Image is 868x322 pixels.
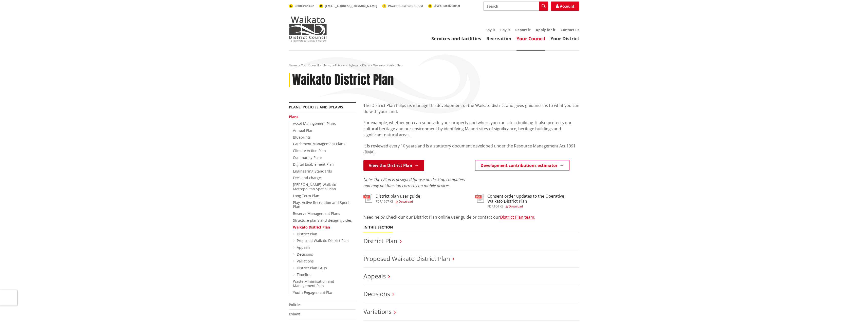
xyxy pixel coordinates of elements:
[363,272,386,280] a: Appeals
[428,4,460,8] a: @WaikatoDistrict
[293,200,349,209] a: Play, Active Recreation and Sport Plan
[550,35,579,42] a: Your District
[500,27,510,32] a: Pay it
[293,162,334,167] a: Digital Enablement Plan
[293,121,336,126] a: Asset Management Plans
[363,194,420,203] a: District plan user guide pdf,1697 KB Download
[363,160,424,171] a: View the District Plan
[500,214,535,220] a: District Plan team.
[295,4,314,8] span: 0800 492 452
[293,225,330,230] a: Waikato District Plan
[293,148,326,153] a: Climate Action Plan
[322,63,359,67] a: Plans, policies and bylaws
[376,200,420,203] div: ,
[293,218,352,223] a: Structure plans and design guides
[494,204,504,209] span: 164 KB
[516,35,545,42] a: Your Council
[509,204,523,209] span: Download
[293,135,311,140] a: Blueprints
[382,4,423,8] a: WaikatoDistrictCouncil
[297,252,313,257] a: Decisions
[297,232,317,236] a: District Plan
[382,199,394,204] span: 1697 KB
[845,301,863,319] iframe: Messenger Launcher
[292,73,394,87] h1: Waikato District Plan
[363,290,390,298] a: Decisions
[289,302,302,307] a: Policies
[289,63,579,68] nav: breadcrumb
[301,63,319,67] a: Your Council
[363,102,579,115] p: The District Plan helps us manage the development of the Waikato district and gives guidance as t...
[483,2,548,11] input: Search input
[362,63,370,67] a: Plans
[431,35,481,42] a: Services and facilities
[289,312,301,316] a: Bylaws
[297,259,314,263] a: Variations
[561,27,579,32] a: Contact us
[363,194,372,203] img: document-pdf.svg
[289,16,327,42] img: Waikato District Council - Te Kaunihera aa Takiwaa o Waikato
[293,141,345,146] a: Catchment Management Plans
[293,175,323,180] a: Fees and charges
[363,307,392,316] a: Variations
[487,204,493,209] span: pdf
[551,2,579,11] a: Account
[319,4,377,8] a: [EMAIL_ADDRESS][DOMAIN_NAME]
[486,27,495,32] a: Say it
[388,4,423,8] span: WaikatoDistrictCouncil
[297,272,311,277] a: Timeline
[363,177,465,188] em: Note: The ePlan is designed for use on desktop computers and may not function correctly on mobile...
[399,199,413,204] span: Download
[363,254,450,263] a: Proposed Waikato District Plan
[325,4,377,8] span: [EMAIL_ADDRESS][DOMAIN_NAME]
[297,245,310,250] a: Appeals
[515,27,531,32] a: Report it
[363,143,579,155] p: It is reviewed every 10 years and is a statutory document developed under the Resource Management...
[475,194,579,208] a: Consent order updates to the Operative Waikato District Plan pdf,164 KB Download
[293,211,340,216] a: Reserve Management Plans
[293,290,334,295] a: Youth Engagement Plan
[363,214,579,220] p: Need help? Check our our District Plan online user guide or contact our
[289,114,298,119] a: Plans
[363,237,397,245] a: District Plan
[293,169,332,174] a: Engineering Standards
[293,193,319,198] a: Long Term Plan
[487,194,579,203] h3: Consent order updates to the Operative Waikato District Plan
[475,194,484,203] img: document-pdf.svg
[363,120,579,138] p: For example, whether you can subdivide your property and where you can site a building. It also p...
[297,266,327,270] a: District Plan FAQs
[373,63,402,67] span: Waikato District Plan
[363,225,393,230] h5: In this section
[434,4,460,8] span: @WaikatoDistrict
[486,35,511,42] a: Recreation
[289,105,343,109] a: Plans, policies and bylaws
[297,238,349,243] a: Proposed Waikato District Plan
[536,27,556,32] a: Apply for it
[293,182,336,191] a: [PERSON_NAME]-Waikato Metropolitan Spatial Plan
[289,63,298,67] a: Home
[293,155,323,160] a: Community Plans
[289,4,314,8] a: 0800 492 452
[487,205,579,208] div: ,
[293,279,334,288] a: Waste Minimisation and Management Plan
[376,194,420,199] h3: District plan user guide
[293,128,313,133] a: Annual Plan
[475,160,569,171] a: Development contributions estimator
[376,199,381,204] span: pdf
